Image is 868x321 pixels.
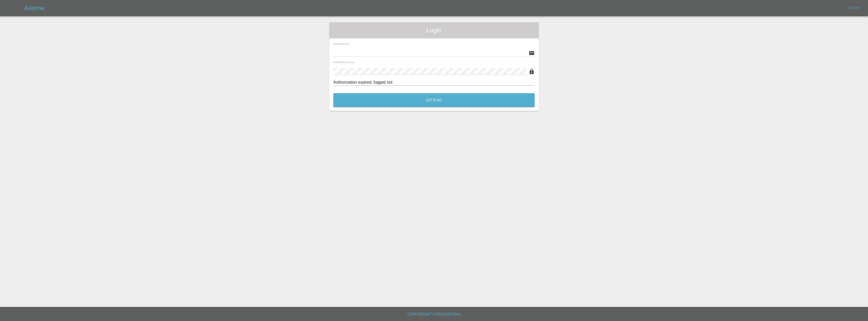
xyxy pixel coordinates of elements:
[340,43,349,45] small: (required)
[333,26,535,34] span: Login
[345,61,355,64] small: (required)
[333,93,535,107] button: Let's Go
[333,79,535,85] div: Authorization expired, logged out
[4,311,864,318] h6: Copyright © 2025 Axioma
[846,4,862,12] a: Login
[24,4,44,12] h5: Axioma
[333,42,349,45] span: Email
[333,61,355,64] span: Password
